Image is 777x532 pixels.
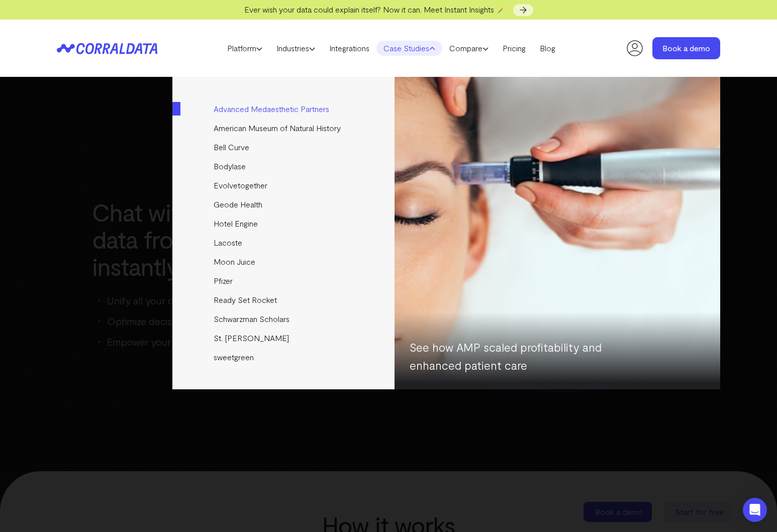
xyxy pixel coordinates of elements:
[172,157,396,176] a: Bodylase
[172,176,396,195] a: Evolvetogether
[172,99,396,119] a: Advanced Medaesthetic Partners
[172,290,396,309] a: Ready Set Rocket
[172,271,396,290] a: Pfizer
[172,233,396,252] a: Lacoste
[172,348,396,367] a: sweetgreen
[652,37,720,59] a: Book a demo
[269,41,322,56] a: Industries
[172,138,396,157] a: Bell Curve
[172,195,396,214] a: Geode Health
[172,309,396,329] a: Schwarzman Scholars
[410,338,636,374] p: See how AMP scaled profitability and enhanced patient care
[496,41,533,56] a: Pricing
[376,41,442,56] a: Case Studies
[743,498,767,522] div: Open Intercom Messenger
[172,214,396,233] a: Hotel Engine
[322,41,376,56] a: Integrations
[172,119,396,138] a: American Museum of Natural History
[533,41,562,56] a: Blog
[442,41,496,56] a: Compare
[172,252,396,271] a: Moon Juice
[172,329,396,348] a: St. [PERSON_NAME]
[220,41,269,56] a: Platform
[244,5,506,14] span: Ever wish your data could explain itself? Now it can. Meet Instant Insights 🪄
